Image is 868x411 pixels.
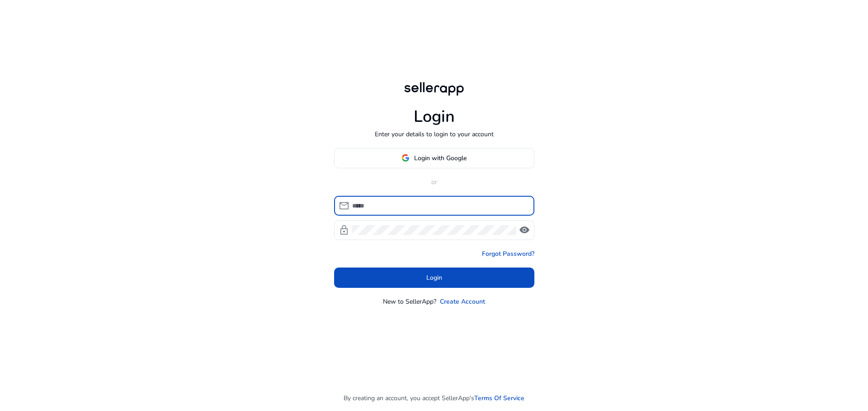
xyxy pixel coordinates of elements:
p: New to SellerApp? [383,297,436,306]
a: Create Account [440,297,485,306]
img: google-logo.svg [401,154,410,162]
h1: Login [414,107,455,126]
a: Forgot Password? [482,249,534,259]
p: Enter your details to login to your account [375,129,494,139]
span: Login [426,273,442,282]
span: lock [339,225,349,236]
button: Login with Google [334,148,534,168]
button: Login [334,268,534,288]
span: visibility [519,225,530,236]
span: Login with Google [414,153,467,163]
span: mail [339,200,349,211]
p: or [334,177,534,187]
a: Terms Of Service [474,393,524,403]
